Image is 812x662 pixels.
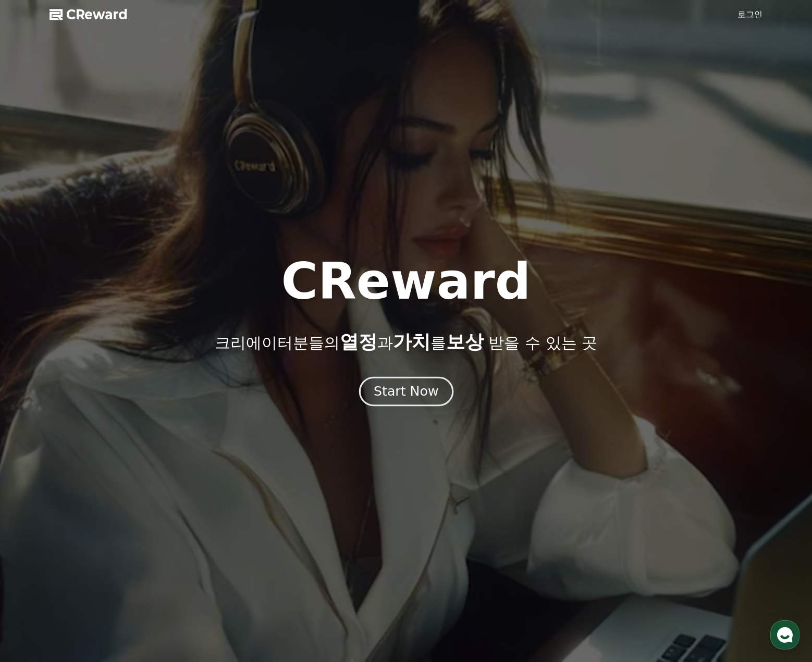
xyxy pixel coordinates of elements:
span: 열정 [340,331,377,352]
span: 가치 [393,331,430,352]
a: 홈 [3,330,69,357]
span: 홈 [33,346,39,354]
button: Start Now [359,377,453,407]
a: 대화 [69,330,134,357]
a: Start Now [361,388,451,398]
p: 크리에이터분들의 과 를 받을 수 있는 곳 [215,332,597,352]
span: CReward [66,6,128,23]
div: Start Now [374,383,438,400]
a: CReward [50,6,128,23]
a: 설정 [134,330,200,357]
span: 대화 [95,347,108,355]
span: 보상 [446,331,484,352]
a: 로그인 [737,8,762,21]
h1: CReward [281,256,531,307]
span: 설정 [161,346,174,354]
